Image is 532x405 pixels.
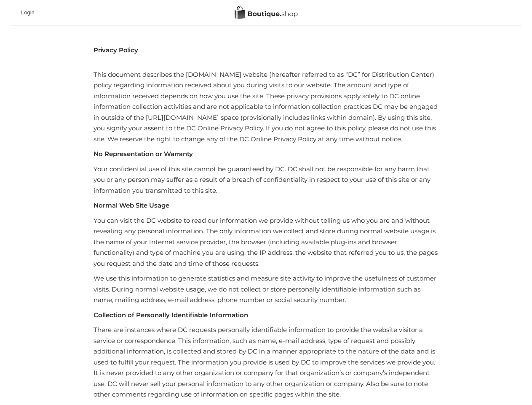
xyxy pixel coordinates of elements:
[94,273,438,305] p: We use this information to generate statistics and measure site activity to improve the usefulnes...
[94,311,248,319] strong: Collection of Personally Identifiable Information
[21,9,35,16] a: Login
[94,324,438,400] p: There are instances where DC requests personally identifiable information to provide the website ...
[94,58,438,144] p: This document describes the [DOMAIN_NAME] website (hereafter referred to as “DC” for Distribution...
[94,46,438,54] h1: Privacy Policy
[94,201,169,209] strong: Normal Web Site Usage
[235,6,298,19] img: Boutique Shop
[94,215,438,269] p: You can visit the DC website to read our information we provide without telling us who you are an...
[94,150,193,158] strong: No Representation or Warranty
[94,164,438,196] p: Your confidential use of this site cannot be guaranteed by DC. DC shall not be responsible for an...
